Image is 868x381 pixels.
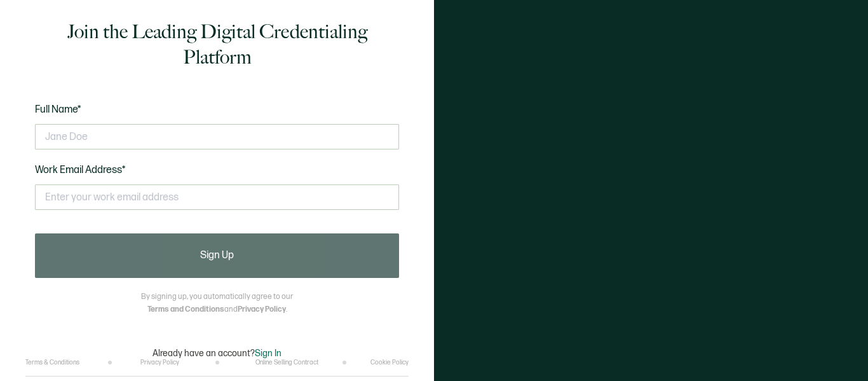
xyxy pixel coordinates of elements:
[140,359,179,366] a: Privacy Policy
[25,359,79,366] a: Terms & Conditions
[153,348,281,359] p: Already have an account?
[238,305,286,314] a: Privacy Policy
[255,359,318,366] a: Online Selling Contract
[35,184,399,210] input: Enter your work email address
[141,291,293,316] p: By signing up, you automatically agree to our and .
[35,124,399,149] input: Jane Doe
[35,164,126,176] span: Work Email Address*
[35,104,81,116] span: Full Name*
[255,348,281,359] span: Sign In
[35,19,399,70] h1: Join the Leading Digital Credentialing Platform
[200,251,234,261] span: Sign Up
[370,359,409,366] a: Cookie Policy
[147,305,224,314] a: Terms and Conditions
[35,233,399,278] button: Sign Up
